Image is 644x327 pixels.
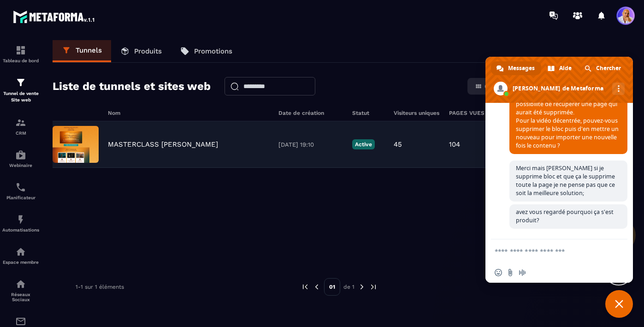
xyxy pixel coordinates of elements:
[495,247,603,256] textarea: Entrez votre message...
[108,140,218,149] p: MASTERCLASS [PERSON_NAME]
[449,140,460,149] p: 104
[111,40,171,62] a: Produits
[2,110,39,143] a: formationformationCRM
[605,290,633,318] div: Fermer le chat
[15,45,26,56] img: formation
[171,40,242,62] a: Promotions
[2,163,39,168] p: Webinaire
[469,80,508,93] button: Carte
[278,110,343,116] h6: Date de création
[358,283,366,291] img: next
[194,47,232,55] p: Promotions
[76,284,124,290] p: 1-1 sur 1 éléments
[484,83,502,90] span: Carte
[2,175,39,207] a: schedulerschedulerPlanificateur
[15,246,26,257] img: automations
[15,117,26,128] img: formation
[2,70,39,110] a: formationformationTunnel de vente Site web
[278,141,343,148] p: [DATE] 19:10
[2,227,39,232] p: Automatisations
[507,269,514,276] span: Envoyer un fichier
[15,214,26,225] img: automations
[15,279,26,290] img: social-network
[559,61,572,75] span: Aide
[2,272,39,309] a: social-networksocial-networkRéseaux Sociaux
[76,46,102,54] p: Tunnels
[53,126,99,163] img: image
[2,131,39,136] p: CRM
[491,61,541,75] div: Messages
[596,61,621,75] span: Chercher
[519,269,526,276] span: Message audio
[516,164,615,197] span: Merci mais [PERSON_NAME] si je supprime bloc et que ça le supprime toute la page je ne pense pas ...
[2,58,39,63] p: Tableau de bord
[352,139,375,149] p: Active
[516,208,614,224] span: avez vous regardé pourquoi ça s'est produit?
[13,8,96,25] img: logo
[15,182,26,193] img: scheduler
[495,269,502,276] span: Insérer un emoji
[301,283,309,291] img: prev
[15,316,26,327] img: email
[352,110,384,116] h6: Statut
[2,195,39,200] p: Planificateur
[2,239,39,272] a: automationsautomationsEspace membre
[516,75,619,149] span: Bonjour, Je suis navré, nous n'avons pas la possibilité de récupérer une page qui aurait été supp...
[2,207,39,239] a: automationsautomationsAutomatisations
[108,110,269,116] h6: Nom
[2,260,39,265] p: Espace membre
[394,140,402,149] p: 45
[313,283,321,291] img: prev
[579,61,627,75] div: Chercher
[53,77,211,95] h2: Liste de tunnels et sites web
[15,77,26,88] img: formation
[394,110,440,116] h6: Visiteurs uniques
[53,40,111,62] a: Tunnels
[2,292,39,302] p: Réseaux Sociaux
[324,278,340,296] p: 01
[134,47,162,55] p: Produits
[508,61,535,75] span: Messages
[2,90,39,103] p: Tunnel de vente Site web
[542,61,578,75] div: Aide
[2,143,39,175] a: automationsautomationsWebinaire
[369,283,378,291] img: next
[612,83,625,95] div: Autres canaux
[15,149,26,161] img: automations
[449,110,486,116] h6: PAGES VUES
[343,283,354,291] p: de 1
[2,38,39,70] a: formationformationTableau de bord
